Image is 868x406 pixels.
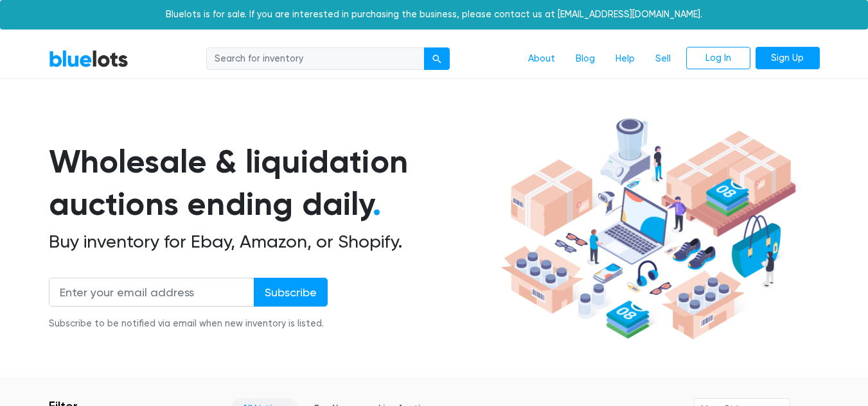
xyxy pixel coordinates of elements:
a: Help [605,47,645,71]
a: Sell [645,47,681,71]
input: Search for inventory [206,47,425,71]
input: Subscribe [254,278,328,307]
a: BlueLots [49,49,128,68]
img: hero-ee84e7d0318cb26816c560f6b4441b76977f77a177738b4e94f68c95b2b83dbb.png [496,112,801,346]
a: About [518,47,565,71]
a: Log In [686,47,750,70]
a: Blog [565,47,605,71]
h2: Buy inventory for Ebay, Amazon, or Shopify. [49,231,496,253]
h1: Wholesale & liquidation auctions ending daily [49,140,496,226]
div: Subscribe to be notified via email when new inventory is listed. [49,317,328,331]
span: . [373,185,381,223]
input: Enter your email address [49,278,254,307]
a: Sign Up [756,47,820,70]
